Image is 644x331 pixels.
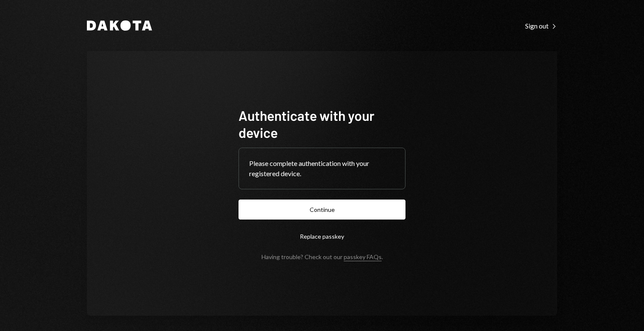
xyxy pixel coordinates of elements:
a: passkey FAQs [344,253,382,261]
div: Having trouble? Check out our . [262,253,383,260]
div: Please complete authentication with your registered device. [249,158,395,179]
div: Sign out [525,22,557,30]
button: Replace passkey [239,226,405,246]
button: Continue [239,200,405,220]
a: Sign out [525,21,557,30]
h1: Authenticate with your device [239,107,405,141]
